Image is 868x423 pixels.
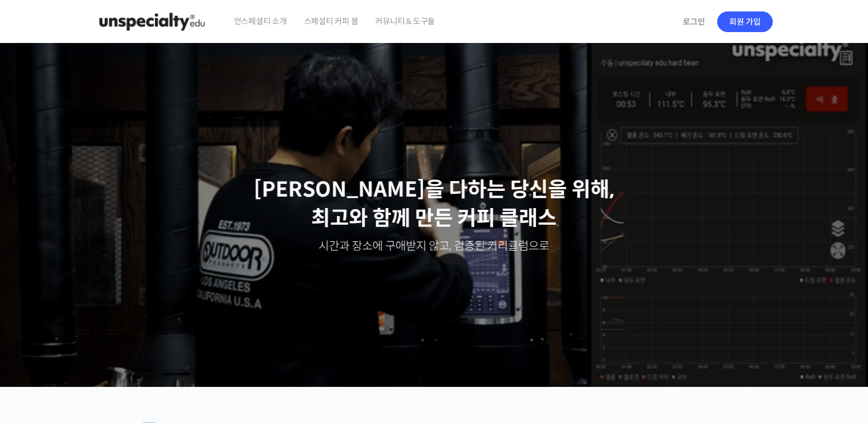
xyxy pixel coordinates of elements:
a: 로그인 [676,9,712,35]
p: [PERSON_NAME]을 다하는 당신을 위해, 최고와 함께 만든 커피 클래스 [11,175,857,233]
a: 회원 가입 [717,11,773,32]
p: 시간과 장소에 구애받지 않고, 검증된 커리큘럼으로 [11,238,857,254]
